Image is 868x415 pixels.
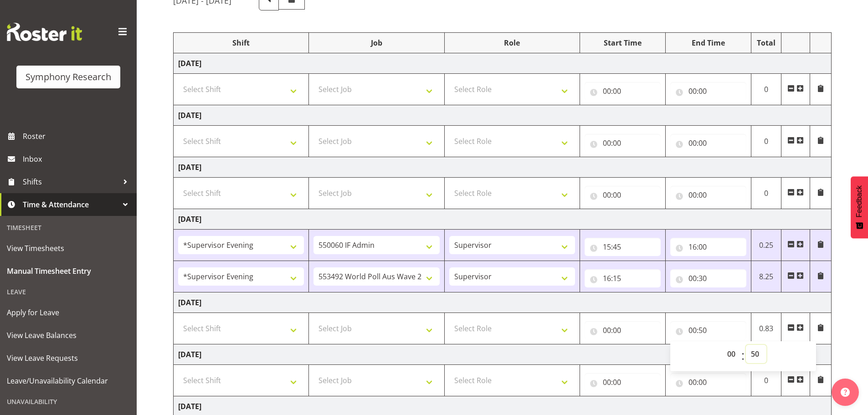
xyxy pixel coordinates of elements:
input: Click to select... [670,82,746,100]
div: Timesheet [2,218,134,237]
span: Time & Attendance [23,198,118,211]
td: [DATE] [174,209,832,230]
div: End Time [670,37,746,48]
td: [DATE] [174,105,832,126]
div: Total [756,37,777,48]
input: Click to select... [670,134,746,152]
div: Leave [2,282,134,301]
div: Job [313,37,439,48]
td: [DATE] [174,157,832,178]
span: Shifts [23,175,118,189]
div: Start Time [585,37,661,48]
span: Roster [23,129,132,143]
input: Click to select... [585,321,661,339]
a: Manual Timesheet Entry [2,260,134,282]
input: Click to select... [585,373,661,391]
span: View Leave Balances [7,328,130,342]
span: Inbox [23,152,132,166]
td: 8.25 [751,261,781,292]
input: Click to select... [670,321,746,339]
input: Click to select... [585,134,661,152]
div: Role [449,37,575,48]
div: Shift [178,37,304,48]
img: Rosterit website logo [7,23,82,41]
input: Click to select... [585,269,661,287]
input: Click to select... [585,82,661,100]
a: View Leave Balances [2,324,134,347]
a: View Timesheets [2,237,134,260]
td: 0 [751,126,781,157]
input: Click to select... [670,269,746,287]
span: View Leave Requests [7,351,130,365]
input: Click to select... [585,238,661,256]
td: 0 [751,365,781,396]
input: Click to select... [670,373,746,391]
input: Click to select... [585,186,661,204]
span: Feedback [855,185,863,217]
div: Unavailability [2,392,134,411]
span: Leave/Unavailability Calendar [7,374,130,388]
span: View Timesheets [7,241,130,255]
div: Symphony Research [26,70,111,84]
td: [DATE] [174,53,832,74]
a: Leave/Unavailability Calendar [2,369,134,392]
input: Click to select... [670,238,746,256]
span: Apply for Leave [7,306,130,319]
td: [DATE] [174,292,832,313]
span: : [741,345,745,368]
td: 0.83 [751,313,781,344]
td: [DATE] [174,344,832,365]
input: Click to select... [670,186,746,204]
a: View Leave Requests [2,347,134,369]
button: Feedback - Show survey [851,176,868,238]
td: 0 [751,178,781,209]
img: help-xxl-2.png [841,388,850,397]
td: 0.25 [751,230,781,261]
a: Apply for Leave [2,301,134,324]
span: Manual Timesheet Entry [7,264,130,278]
td: 0 [751,74,781,105]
